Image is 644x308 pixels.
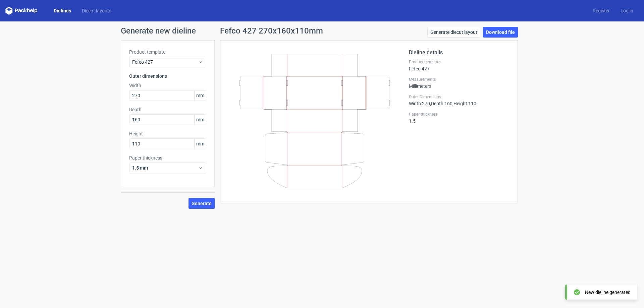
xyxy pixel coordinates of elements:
[194,139,206,149] span: mm
[129,155,206,161] label: Paper thickness
[430,101,452,106] span: , Depth : 160
[585,289,631,296] div: New dieline generated
[132,59,198,65] span: Fefco 427
[129,130,206,137] label: Height
[409,49,509,57] h2: Dieline details
[409,59,509,65] label: Product template
[76,7,117,14] a: Diecut layouts
[483,27,518,38] a: Download file
[409,77,509,82] label: Measurements
[409,94,509,100] label: Outer Dimensions
[189,198,215,209] button: Generate
[194,115,206,125] span: mm
[452,101,476,106] span: , Height : 110
[409,59,509,71] div: Fefco 427
[129,49,206,55] label: Product template
[409,112,509,124] div: 1.5
[409,101,430,106] span: Width : 270
[48,7,76,14] a: Dielines
[587,7,615,14] a: Register
[220,27,323,35] h1: Fefco 427 270x160x110mm
[129,73,206,79] h3: Outer dimensions
[121,27,523,35] h1: Generate new dieline
[192,201,212,206] span: Generate
[129,106,206,113] label: Depth
[427,27,480,38] a: Generate diecut layout
[132,165,198,171] span: 1.5 mm
[409,77,509,89] div: Millimeters
[129,82,206,89] label: Width
[615,7,639,14] a: Log in
[409,112,509,117] label: Paper thickness
[194,90,206,101] span: mm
